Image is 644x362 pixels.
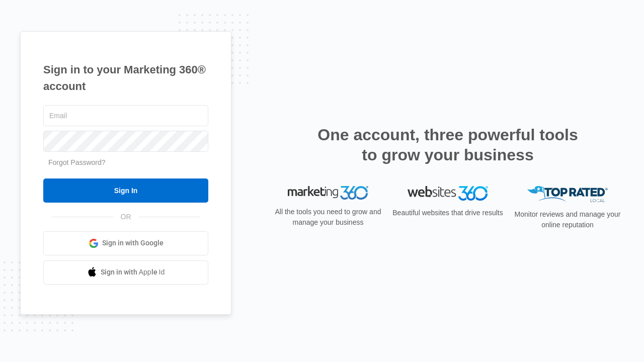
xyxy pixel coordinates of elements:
[43,61,208,95] h1: Sign in to your Marketing 360® account
[391,208,504,218] p: Beautiful websites that drive results
[43,178,208,203] input: Sign In
[288,186,368,200] img: Marketing 360
[527,186,608,203] img: Top Rated Local
[43,105,208,126] input: Email
[101,267,165,278] span: Sign in with Apple Id
[102,238,164,248] span: Sign in with Google
[511,209,624,230] p: Monitor reviews and manage your online reputation
[408,186,488,201] img: Websites 360
[48,158,106,166] a: Forgot Password?
[43,231,208,255] a: Sign in with Google
[314,125,581,165] h2: One account, three powerful tools to grow your business
[272,207,384,228] p: All the tools you need to grow and manage your business
[114,212,138,222] span: OR
[43,260,208,285] a: Sign in with Apple Id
